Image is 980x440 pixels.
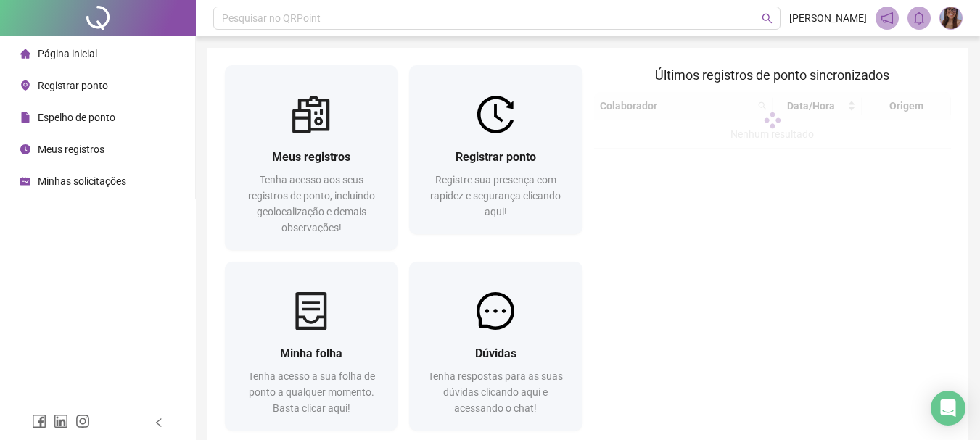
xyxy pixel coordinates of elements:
span: Tenha respostas para as suas dúvidas clicando aqui e acessando o chat! [428,370,563,414]
span: facebook [32,414,46,428]
span: bell [913,12,926,25]
span: Tenha acesso aos seus registros de ponto, incluindo geolocalização e demais observações! [248,174,375,233]
span: left [154,418,164,428]
a: Meus registrosTenha acesso aos seus registros de ponto, incluindo geolocalização e demais observa... [225,65,398,250]
span: Meus registros [38,144,104,155]
span: Registrar ponto [38,80,108,91]
span: file [20,112,30,123]
span: Tenha acesso a sua folha de ponto a qualquer momento. Basta clicar aqui! [248,370,375,414]
span: Minha folha [280,346,342,360]
div: Open Intercom Messenger [931,391,965,426]
span: Página inicial [38,48,97,59]
span: linkedin [54,414,68,428]
span: schedule [20,176,30,186]
a: Minha folhaTenha acesso a sua folha de ponto a qualquer momento. Basta clicar aqui! [225,262,398,431]
span: Últimos registros de ponto sincronizados [655,67,889,83]
span: Meus registros [272,150,350,164]
span: instagram [75,414,90,428]
span: clock-circle [20,144,30,154]
span: Dúvidas [475,346,516,360]
span: Espelho de ponto [38,112,115,123]
span: home [20,49,30,59]
span: search [762,13,773,24]
a: Registrar pontoRegistre sua presença com rapidez e segurança clicando aqui! [409,65,582,234]
img: 90503 [940,7,962,29]
span: [PERSON_NAME] [789,10,867,26]
span: environment [20,80,30,91]
span: notification [881,12,894,25]
a: DúvidasTenha respostas para as suas dúvidas clicando aqui e acessando o chat! [409,262,582,431]
span: Registrar ponto [456,150,536,164]
span: Registre sua presença com rapidez e segurança clicando aqui! [430,174,561,217]
span: Minhas solicitações [38,175,126,187]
